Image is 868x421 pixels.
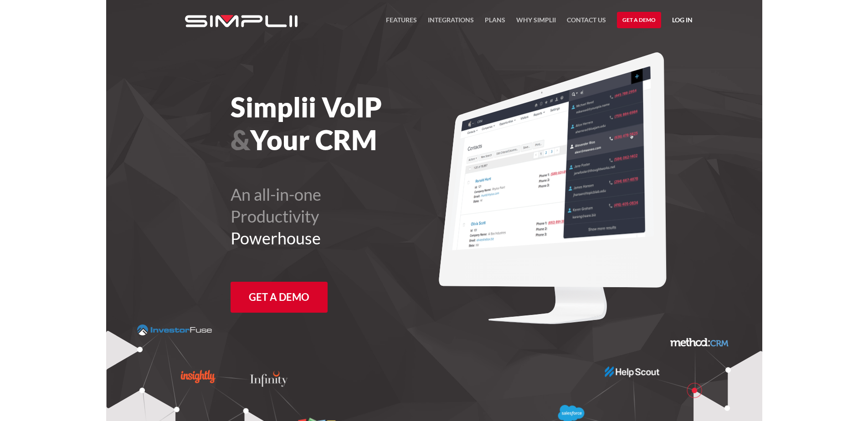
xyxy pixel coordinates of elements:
a: FEATURES [386,15,417,31]
a: Why Simplii [516,15,556,31]
a: Contact US [567,15,606,31]
a: Get a Demo [617,12,661,28]
img: Simplii [185,15,298,27]
span: Powerhouse [231,228,321,248]
a: Plans [485,15,505,31]
a: Get a Demo [231,282,328,313]
h1: Simplii VoIP Your CRM [231,91,484,156]
span: & [231,123,250,156]
a: Integrations [428,15,474,31]
a: Log in [672,15,693,28]
h2: An all-in-one Productivity [231,183,484,249]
